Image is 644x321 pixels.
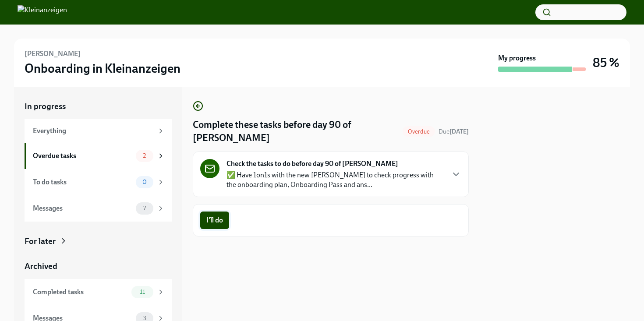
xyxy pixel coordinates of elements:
[25,195,172,222] a: Messages7
[25,143,172,169] a: Overdue tasks2
[25,261,172,272] a: Archived
[33,204,132,213] div: Messages
[138,152,151,159] span: 2
[134,289,150,295] span: 11
[25,101,172,112] a: In progress
[226,170,444,190] p: ✅ Have 1on1s with the new [PERSON_NAME] to check progress with the onboarding plan, Onboarding Pa...
[25,279,172,305] a: Completed tasks11
[25,236,172,247] a: For later
[33,287,128,297] div: Completed tasks
[498,53,536,63] strong: My progress
[439,127,469,136] span: July 6th, 2025 09:00
[25,169,172,195] a: To do tasks0
[137,179,152,185] span: 0
[25,60,180,76] h3: Onboarding in Kleinanzeigen
[25,119,172,143] a: Everything
[33,126,153,136] div: Everything
[449,128,469,135] strong: [DATE]
[138,205,151,212] span: 7
[439,128,469,135] span: Due
[25,49,81,59] h6: [PERSON_NAME]
[200,212,229,229] button: I'll do
[193,118,399,145] h4: Complete these tasks before day 90 of [PERSON_NAME]
[25,236,56,247] div: For later
[226,159,398,169] strong: Check the tasks to do before day 90 of [PERSON_NAME]
[403,128,435,135] span: Overdue
[593,55,619,71] h3: 85 %
[206,216,223,225] span: I'll do
[18,5,67,19] img: Kleinanzeigen
[33,151,132,161] div: Overdue tasks
[33,177,132,187] div: To do tasks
